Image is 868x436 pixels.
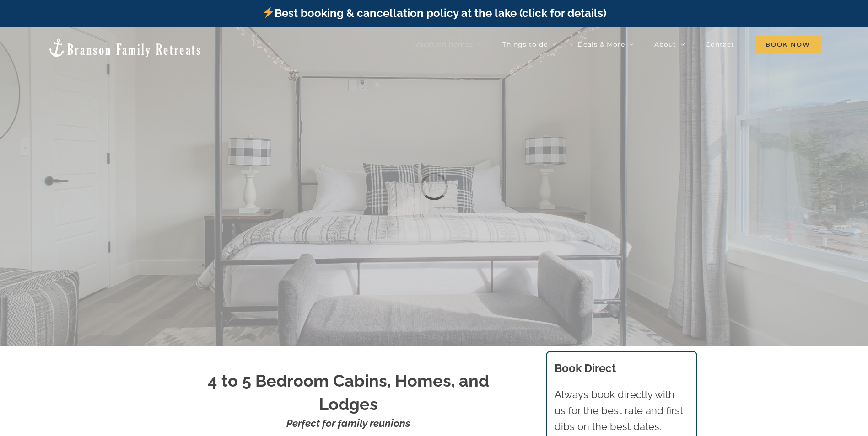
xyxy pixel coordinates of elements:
span: About [654,41,676,48]
b: Book Direct [555,362,616,375]
p: Always book directly with us for the best rate and first dibs on the best dates. [555,387,688,435]
strong: 4 to 5 Bedroom Cabins, Homes, and Lodges [208,371,489,413]
span: Book Now [755,36,821,53]
span: Things to do [502,41,548,48]
a: About [654,35,685,53]
nav: Main Menu [415,35,821,53]
a: Best booking & cancellation policy at the lake (click for details) [262,6,606,20]
span: Contact [706,41,734,48]
img: Branson Family Retreats Logo [47,37,202,58]
a: Things to do [502,35,557,53]
a: Vacation homes [415,35,482,53]
span: Deals & More [577,41,625,48]
img: ⚡️ [263,7,274,18]
a: Book Now [755,35,821,53]
strong: Perfect for family reunions [286,417,410,429]
span: Vacation homes [415,41,473,48]
a: Contact [706,35,734,53]
a: Deals & More [577,35,634,53]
